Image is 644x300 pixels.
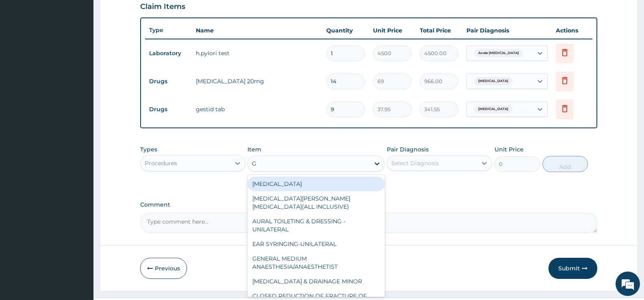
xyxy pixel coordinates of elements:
[247,237,384,251] div: EAR SYRINGING-UNILATERAL
[391,159,439,167] div: Select Diagnosis
[474,105,512,113] span: [MEDICAL_DATA]
[369,22,416,39] th: Unit Price
[140,201,597,208] label: Comment
[247,214,384,237] div: AURAL TOILETING & DRESSING -UNILATERAL
[247,145,261,153] label: Item
[47,95,112,177] span: We're online!
[140,146,157,153] label: Types
[247,177,384,191] div: [MEDICAL_DATA]
[145,23,192,38] th: Type
[145,74,192,89] td: Drugs
[494,145,524,153] label: Unit Price
[192,22,322,39] th: Name
[140,258,187,279] button: Previous
[552,22,592,39] th: Actions
[322,22,369,39] th: Quantity
[145,46,192,61] td: Laboratory
[145,159,177,167] div: Procedures
[140,2,185,11] h3: Claim Items
[15,41,33,61] img: d_794563401_company_1708531726252_794563401
[474,77,512,85] span: [MEDICAL_DATA]
[145,102,192,117] td: Drugs
[549,258,597,279] button: Submit
[192,101,322,117] td: gestid tab
[416,22,462,39] th: Total Price
[247,274,384,289] div: [MEDICAL_DATA] & DRAINAGE MINOR
[192,45,322,61] td: h.pylori test
[462,22,552,39] th: Pair Diagnosis
[42,45,137,56] div: Chat with us now
[542,156,588,172] button: Add
[192,73,322,89] td: [MEDICAL_DATA] 20mg
[247,251,384,274] div: GENERAL MEDIUM ANAESTHESIA/ANAESTHETIST
[4,207,155,236] textarea: Type your message and hit 'Enter'
[247,191,384,214] div: [MEDICAL_DATA][PERSON_NAME] [MEDICAL_DATA](ALL INCLUSIVE)
[387,145,429,153] label: Pair Diagnosis
[474,49,523,57] span: Acute [MEDICAL_DATA]
[133,4,153,24] div: Minimize live chat window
